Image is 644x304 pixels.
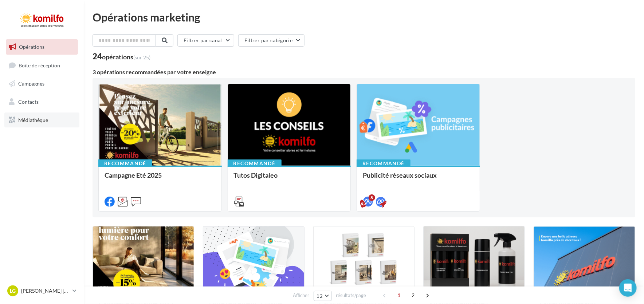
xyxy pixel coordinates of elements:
[293,292,310,299] span: Afficher
[619,279,637,297] div: Open Intercom Messenger
[228,159,282,167] div: Recommandé
[18,99,39,105] span: Contacts
[6,284,78,298] a: LG [PERSON_NAME] [PERSON_NAME]
[234,171,278,179] span: Tutos Digitaleo
[393,289,405,301] span: 1
[21,287,70,295] p: [PERSON_NAME] [PERSON_NAME]
[317,293,323,299] span: 12
[93,69,635,75] div: 3 opérations recommandées par votre enseigne
[4,76,79,91] a: Campagnes
[133,54,150,60] span: (sur 25)
[105,171,162,179] span: Campagne Eté 2025
[19,62,60,68] span: Boîte de réception
[369,194,375,201] div: 8
[336,292,366,299] span: résultats/page
[238,34,305,47] button: Filtrer par catégorie
[19,44,44,50] span: Opérations
[4,94,79,110] a: Contacts
[314,291,332,301] button: 12
[18,80,44,87] span: Campagnes
[102,54,150,60] div: opérations
[4,112,79,128] a: Médiathèque
[4,39,79,55] a: Opérations
[98,159,152,167] div: Recommandé
[177,34,234,47] button: Filtrer par canal
[10,287,16,295] span: LG
[4,58,79,73] a: Boîte de réception
[18,117,48,123] span: Médiathèque
[357,159,411,167] div: Recommandé
[407,289,419,301] span: 2
[93,12,635,23] div: Opérations marketing
[363,171,437,179] span: Publicité réseaux sociaux
[93,52,150,60] div: 24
